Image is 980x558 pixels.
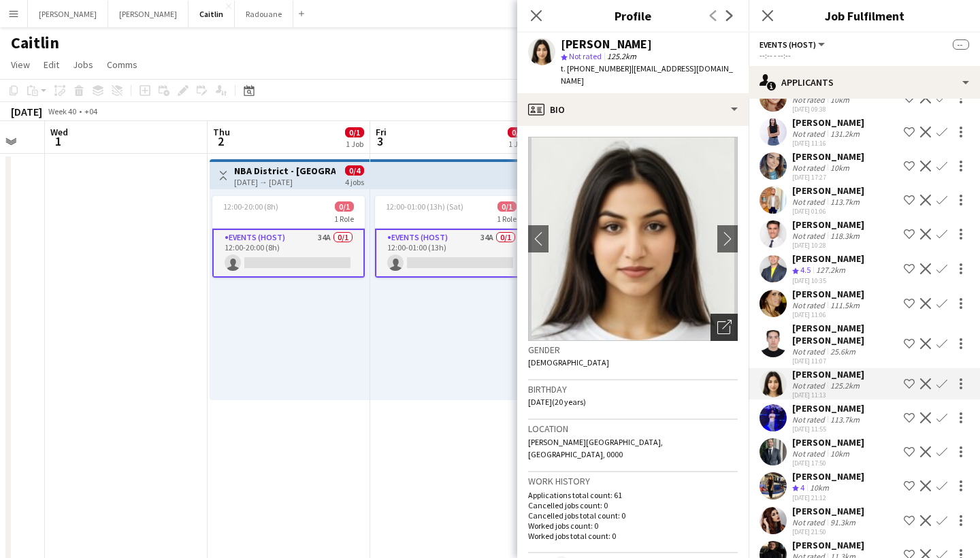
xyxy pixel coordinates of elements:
[44,59,59,71] span: Edit
[828,231,862,241] div: 118.3km
[792,173,864,182] div: [DATE] 17:27
[528,500,738,510] p: Cancelled jobs count: 0
[101,56,143,73] a: Comms
[334,214,354,224] span: 1 Role
[792,368,864,380] div: [PERSON_NAME]
[828,197,862,207] div: 113.7km
[335,201,354,212] span: 0/1
[710,314,738,341] div: Open photos pop-in
[828,414,862,425] div: 113.7km
[749,66,980,99] div: Applicants
[48,133,68,149] span: 1
[528,475,738,487] h3: Work history
[386,201,463,212] span: 12:00-01:00 (13h) (Sat)
[508,127,527,137] span: 0/1
[5,56,35,73] a: View
[792,517,828,527] div: Not rated
[807,482,832,494] div: 10km
[792,300,828,310] div: Not rated
[749,7,980,24] h3: Job Fulfilment
[345,176,364,187] div: 4 jobs
[345,165,364,176] span: 0/4
[497,201,517,212] span: 0/1
[212,229,365,278] app-card-role: Events (Host)34A0/112:00-20:00 (8h)
[346,139,363,149] div: 1 Job
[759,50,969,61] div: --:-- - --:--
[792,150,864,163] div: [PERSON_NAME]
[528,423,738,435] h3: Location
[792,184,864,197] div: [PERSON_NAME]
[517,93,749,126] div: Bio
[813,265,848,276] div: 127.2km
[374,133,387,149] span: 3
[528,521,738,531] p: Worked jobs count: 0
[528,383,738,395] h3: Birthday
[792,414,828,425] div: Not rated
[561,38,652,50] div: [PERSON_NAME]
[792,493,864,502] div: [DATE] 21:12
[517,7,749,24] h3: Profile
[223,201,278,212] span: 12:00-20:00 (8h)
[828,517,858,527] div: 91.3km
[213,126,230,138] span: Thu
[497,214,517,224] span: 1 Role
[375,196,527,278] app-job-card: 12:00-01:00 (13h) (Sat)0/11 RoleEvents (Host)34A0/112:00-01:00 (13h)
[792,139,864,148] div: [DATE] 11:16
[375,229,527,278] app-card-role: Events (Host)34A0/112:00-01:00 (13h)
[759,39,827,50] button: Events (Host)
[528,137,738,341] img: Crew avatar or photo
[828,163,852,173] div: 10km
[792,527,864,536] div: [DATE] 21:50
[234,165,336,177] h3: NBA District - [GEOGRAPHIC_DATA]
[792,252,864,265] div: [PERSON_NAME]
[792,425,864,433] div: [DATE] 11:55
[235,1,293,27] button: Radouane
[67,56,99,73] a: Jobs
[828,129,862,139] div: 131.2km
[561,63,733,86] span: | [EMAIL_ADDRESS][DOMAIN_NAME]
[828,95,852,105] div: 10km
[604,51,639,61] span: 125.2km
[108,1,189,27] button: [PERSON_NAME]
[759,39,816,50] span: Events (Host)
[84,106,97,116] div: +04
[792,95,828,105] div: Not rated
[38,56,65,73] a: Edit
[189,1,235,27] button: Caitlin
[792,346,828,357] div: Not rated
[828,346,858,357] div: 25.6km
[50,126,68,138] span: Wed
[569,51,602,61] span: Not rated
[528,357,609,367] span: [DEMOGRAPHIC_DATA]
[792,241,864,250] div: [DATE] 10:28
[792,459,864,467] div: [DATE] 17:50
[792,539,864,551] div: [PERSON_NAME]
[107,59,137,71] span: Comms
[792,380,828,391] div: Not rated
[792,322,898,346] div: [PERSON_NAME] [PERSON_NAME]
[211,133,230,149] span: 2
[212,196,365,278] app-job-card: 12:00-20:00 (8h)0/11 RoleEvents (Host)34A0/112:00-20:00 (8h)
[800,265,811,275] span: 4.5
[792,218,864,231] div: [PERSON_NAME]
[73,59,93,71] span: Jobs
[45,106,79,116] span: Week 40
[528,490,738,500] p: Applications total count: 61
[528,344,738,356] h3: Gender
[828,380,862,391] div: 125.2km
[953,39,969,50] span: --
[792,207,864,216] div: [DATE] 01:06
[792,116,864,129] div: [PERSON_NAME]
[528,531,738,541] p: Worked jobs total count: 0
[792,448,828,459] div: Not rated
[792,288,864,300] div: [PERSON_NAME]
[792,105,864,114] div: [DATE] 09:38
[345,127,364,137] span: 0/1
[28,1,108,27] button: [PERSON_NAME]
[528,437,663,459] span: [PERSON_NAME][GEOGRAPHIC_DATA], [GEOGRAPHIC_DATA], 0000
[792,163,828,173] div: Not rated
[234,177,336,187] div: [DATE] → [DATE]
[792,436,864,448] div: [PERSON_NAME]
